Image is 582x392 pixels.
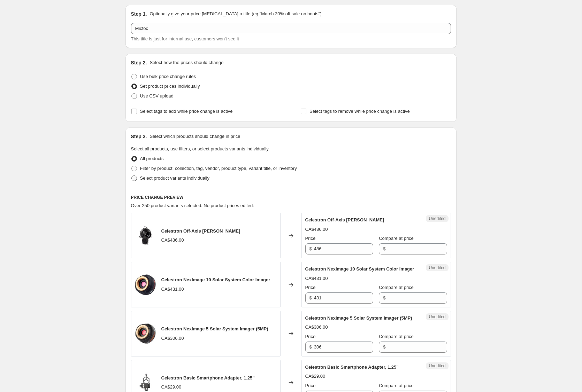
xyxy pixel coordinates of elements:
[429,265,445,271] span: Unedited
[135,274,156,295] img: Celestron-NexImage-10-Solar-System-Color-Imager-93708-1__36944.1594230226.1280.1280_80x.jpg
[140,156,164,161] span: All products
[309,344,312,350] span: $
[161,326,268,331] span: Celestron NexImage 5 Solar System Imager (5MP)
[305,285,316,290] span: Price
[305,266,414,272] span: Celestron NexImage 10 Solar System Color Imager
[140,93,174,99] span: Use CSV upload
[150,59,223,66] p: Select how the prices should change
[161,237,184,244] div: CA$486.00
[140,166,297,171] span: Filter by product, collection, tag, vendor, product type, variant title, or inventory
[140,84,200,89] span: Set product prices individually
[135,225,156,246] img: Celestron-Off-Axis-Guider-93648-1__70325.1594230226.1280.1280_80x.jpg
[309,246,312,251] span: $
[131,195,451,200] h6: PRICE CHANGE PREVIEW
[131,133,147,140] h2: Step 3.
[305,226,328,233] div: CA$486.00
[429,216,445,221] span: Unedited
[135,323,156,344] img: Celestron-NexImage-5-Solar-System-Imager-5MP-93711-1__79221.1594230227.1280.1280_80x.jpg
[383,344,385,350] span: $
[309,109,410,114] span: Select tags to remove while price change is active
[150,10,321,17] p: Optionally give your price [MEDICAL_DATA] a title (eg "March 30% off sale on boots")
[305,373,326,380] div: CA$29.00
[379,334,414,339] span: Compare at price
[305,315,412,321] span: Celestron NexImage 5 Solar System Imager (5MP)
[131,203,254,208] span: Over 250 product variants selected. No product prices edited:
[131,146,269,151] span: Select all products, use filters, or select products variants individually
[383,246,385,251] span: $
[140,74,196,79] span: Use bulk price change rules
[161,384,182,391] div: CA$29.00
[131,10,147,17] h2: Step 1.
[305,324,328,331] div: CA$306.00
[379,236,414,241] span: Compare at price
[150,133,240,140] p: Select which products should change in price
[383,295,385,300] span: $
[309,295,312,300] span: $
[429,363,445,369] span: Unedited
[161,375,255,381] span: Celestron Basic Smartphone Adapter, 1.25”
[131,36,239,41] span: This title is just for internal use, customers won't see it
[379,285,414,290] span: Compare at price
[131,23,451,34] input: 30% off holiday sale
[305,275,328,282] div: CA$431.00
[161,277,270,282] span: Celestron NexImage 10 Solar System Color Imager
[379,383,414,388] span: Compare at price
[305,217,384,222] span: Celestron Off-Axis [PERSON_NAME]
[161,286,184,293] div: CA$431.00
[161,228,240,234] span: Celestron Off-Axis [PERSON_NAME]
[305,383,316,388] span: Price
[140,109,233,114] span: Select tags to add while price change is active
[140,175,209,181] span: Select product variants individually
[305,334,316,339] span: Price
[305,236,316,241] span: Price
[131,59,147,66] h2: Step 2.
[161,335,184,342] div: CA$306.00
[305,364,399,370] span: Celestron Basic Smartphone Adapter, 1.25”
[429,314,445,320] span: Unedited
